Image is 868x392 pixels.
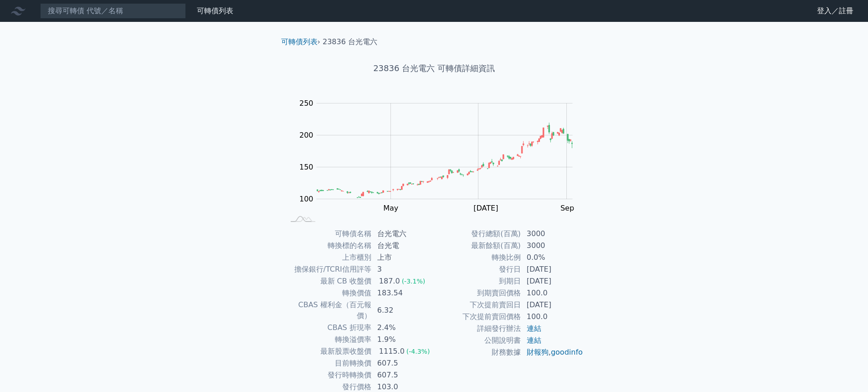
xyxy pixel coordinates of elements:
td: [DATE] [521,275,584,287]
a: 登入／註冊 [810,4,861,18]
a: 可轉債列表 [197,6,233,15]
a: 連結 [527,324,541,333]
td: 發行時轉換價 [285,369,372,381]
span: (-4.3%) [406,348,430,355]
td: 100.0 [521,311,584,323]
td: 財務數據 [434,346,521,358]
tspan: 200 [299,131,313,139]
div: 187.0 [377,276,402,287]
input: 搜尋可轉債 代號／名稱 [40,3,186,19]
td: 3000 [521,228,584,240]
tspan: 150 [299,163,313,171]
td: 轉換溢價率 [285,334,372,346]
td: 詳細發行辦法 [434,323,521,335]
td: 下次提前賣回價格 [434,311,521,323]
td: 上市櫃別 [285,252,372,263]
td: 目前轉換價 [285,357,372,369]
td: 到期賣回價格 [434,287,521,299]
td: 上市 [372,252,434,263]
tspan: 100 [299,195,313,203]
td: , [521,346,584,358]
g: Chart [295,99,586,231]
td: 607.5 [372,369,434,381]
td: 發行總額(百萬) [434,228,521,240]
td: 3 [372,263,434,275]
td: 最新 CB 收盤價 [285,275,372,287]
a: 連結 [527,336,541,345]
td: 到期日 [434,275,521,287]
td: 台光電六 [372,228,434,240]
li: › [281,36,320,47]
td: 183.54 [372,287,434,299]
td: 1.9% [372,334,434,346]
td: CBAS 權利金（百元報價） [285,299,372,322]
td: 最新餘額(百萬) [434,240,521,252]
td: 可轉債名稱 [285,228,372,240]
h1: 23836 台光電六 可轉債詳細資訊 [274,62,595,75]
tspan: 250 [299,99,313,108]
td: 607.5 [372,357,434,369]
td: 0.0% [521,252,584,263]
span: (-3.1%) [402,278,426,285]
td: 2.4% [372,322,434,334]
td: 100.0 [521,287,584,299]
td: 轉換價值 [285,287,372,299]
td: 轉換比例 [434,252,521,263]
td: 公開說明書 [434,335,521,346]
td: [DATE] [521,299,584,311]
td: [DATE] [521,263,584,275]
tspan: May [383,204,398,212]
td: 轉換標的名稱 [285,240,372,252]
td: 3000 [521,240,584,252]
td: CBAS 折現率 [285,322,372,334]
td: 6.32 [372,299,434,322]
tspan: [DATE] [473,204,498,212]
td: 台光電 [372,240,434,252]
a: goodinfo [551,348,583,356]
td: 下次提前賣回日 [434,299,521,311]
li: 23836 台光電六 [323,36,377,47]
div: 1115.0 [377,346,406,357]
td: 最新股票收盤價 [285,346,372,357]
a: 可轉債列表 [281,37,318,46]
a: 財報狗 [527,348,549,356]
tspan: Sep [560,204,574,212]
td: 發行日 [434,263,521,275]
td: 擔保銀行/TCRI信用評等 [285,263,372,275]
